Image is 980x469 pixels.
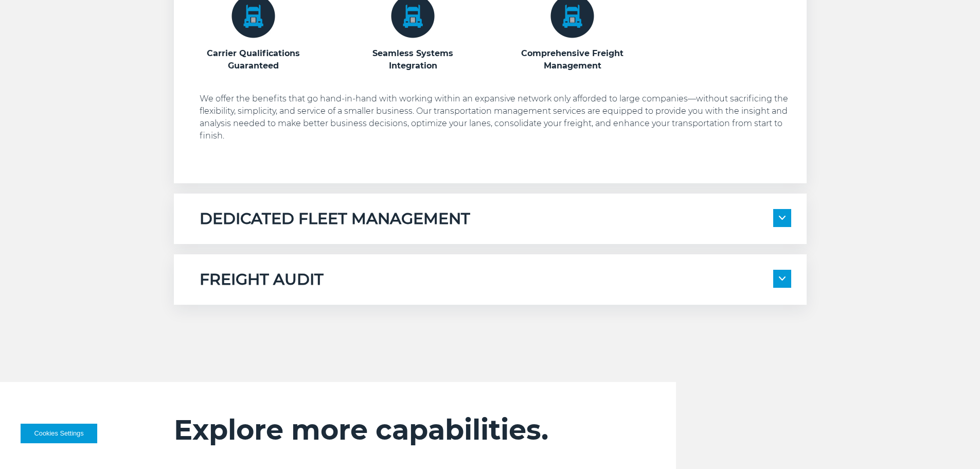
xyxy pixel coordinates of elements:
[200,47,308,72] h3: Carrier Qualifications Guaranteed
[21,424,97,443] button: Cookies Settings
[200,93,791,142] p: We offer the benefits that go hand-in-hand with working within an expansive network only afforded...
[519,47,627,72] h3: Comprehensive Freight Management
[174,413,615,447] h2: Explore more capabilities.
[200,209,470,229] h5: DEDICATED FLEET MANAGEMENT
[779,276,786,281] img: arrow
[359,47,467,72] h3: Seamless Systems Integration
[779,216,786,220] img: arrow
[200,270,324,289] h5: FREIGHT AUDIT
